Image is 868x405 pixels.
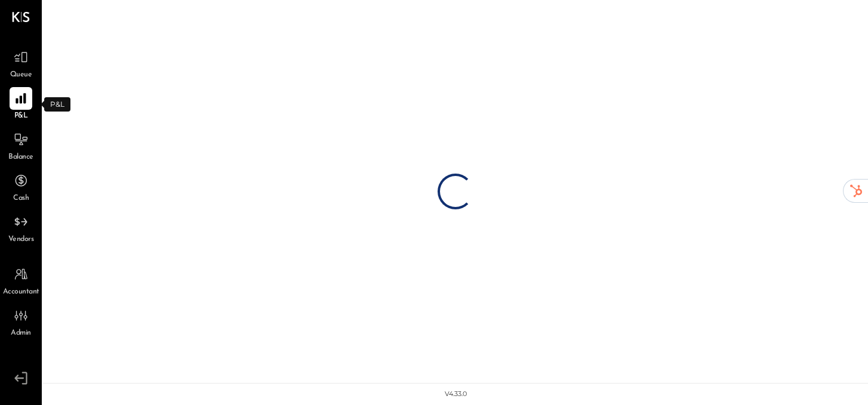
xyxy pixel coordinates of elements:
[14,111,28,122] span: P&L
[11,328,31,339] span: Admin
[8,234,34,245] span: Vendors
[445,389,467,399] div: v 4.33.0
[44,97,70,112] div: P&L
[3,287,39,298] span: Accountant
[13,193,29,204] span: Cash
[10,70,32,81] span: Queue
[1,169,41,204] a: Cash
[1,128,41,163] a: Balance
[1,46,41,81] a: Queue
[1,87,41,122] a: P&L
[8,152,33,163] span: Balance
[1,304,41,339] a: Admin
[1,211,41,245] a: Vendors
[1,263,41,298] a: Accountant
